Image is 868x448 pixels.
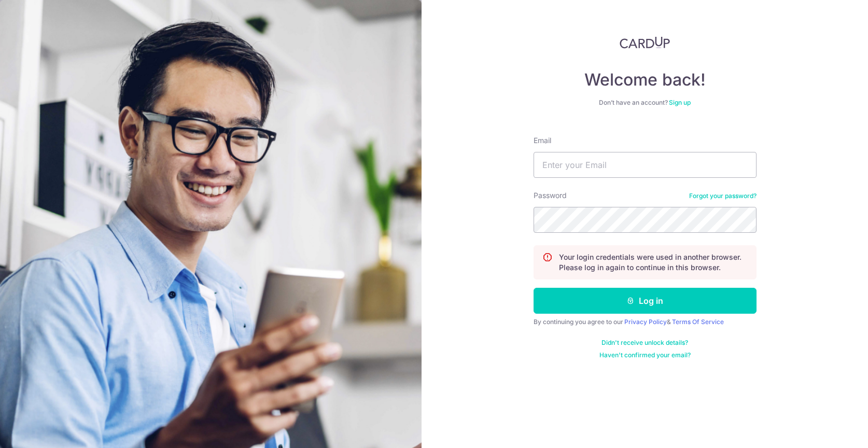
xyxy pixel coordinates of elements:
[534,135,551,146] label: Email
[559,252,748,273] p: Your login credentials were used in another browser. Please log in again to continue in this brow...
[534,152,757,178] input: Enter your Email
[672,318,724,326] a: Terms Of Service
[599,351,691,359] a: Haven't confirmed your email?
[534,288,757,314] button: Log in
[689,192,757,200] a: Forgot your password?
[620,36,670,49] img: CardUp Logo
[534,99,757,107] div: Don’t have an account?
[534,69,757,90] h4: Welcome back!
[534,190,567,201] label: Password
[669,99,691,106] a: Sign up
[624,318,667,326] a: Privacy Policy
[601,339,688,347] a: Didn't receive unlock details?
[534,318,757,326] div: By continuing you agree to our &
